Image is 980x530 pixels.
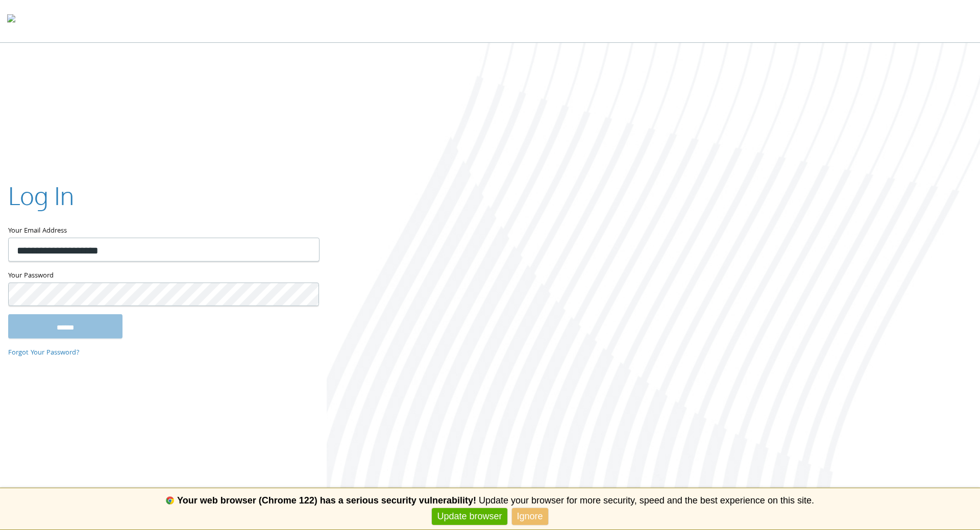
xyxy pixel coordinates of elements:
a: Forgot Your Password? [8,347,80,359]
img: todyl-logo-dark.svg [7,11,15,31]
label: Your Password [8,269,318,282]
span: Update your browser for more security, speed and the best experience on this site. [479,495,814,506]
b: Your web browser (Chrome 122) has a serious security vulnerability! [177,495,476,506]
h2: Log In [8,178,74,212]
a: Update browser [432,508,507,525]
a: Ignore [512,508,548,525]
